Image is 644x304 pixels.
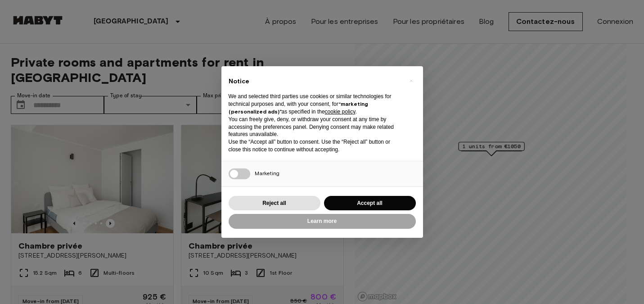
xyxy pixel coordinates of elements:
span: Marketing [255,170,279,177]
p: We and selected third parties use cookies or similar technologies for technical purposes and, wit... [229,93,401,115]
button: Learn more [229,214,416,229]
p: You can freely give, deny, or withdraw your consent at any time by accessing the preferences pane... [229,116,401,138]
strong: “marketing (personalized ads)” [229,100,368,115]
a: cookie policy [325,109,356,115]
button: Reject all [229,196,320,211]
button: Close this notice [404,73,419,88]
span: × [410,75,413,86]
p: Use the “Accept all” button to consent. Use the “Reject all” button or close this notice to conti... [229,138,401,154]
h2: Notice [229,77,401,86]
button: Accept all [324,196,416,211]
